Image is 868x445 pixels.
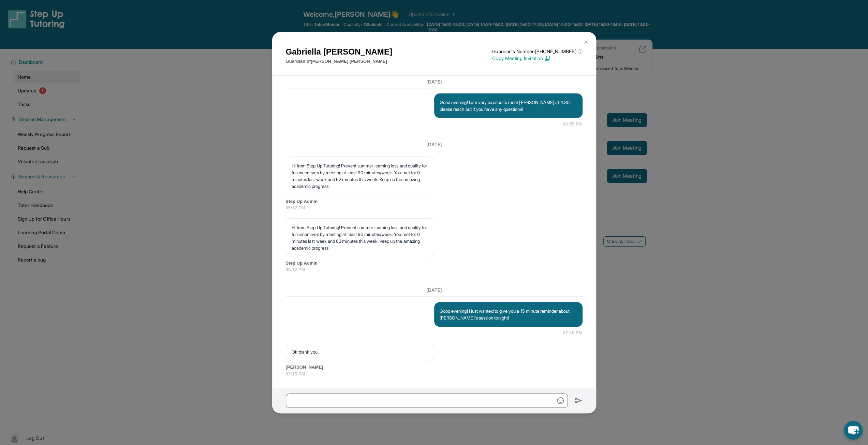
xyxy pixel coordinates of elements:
p: Hi from Step Up Tutoring! Prevent summer learning loss and qualify for fun incentives by meeting ... [292,162,428,190]
span: Step Up Admin [286,260,583,267]
span: ⓘ [577,48,582,55]
p: Copy Meeting Invitation [492,55,582,62]
p: Good evening! I just wanted to give you a 15 minute reminder about [PERSON_NAME]'s session tonight! [440,308,577,321]
span: 07:15 PM [286,371,583,377]
p: Guardian of [PERSON_NAME] [PERSON_NAME] [286,58,392,65]
button: chat-button [844,421,863,440]
span: Step Up Admin [286,198,583,205]
span: [PERSON_NAME] [286,364,583,371]
img: Emoji [557,397,564,404]
img: Send icon [575,397,583,405]
h3: [DATE] [286,287,583,294]
h3: [DATE] [286,78,583,85]
span: 05:12 PM [286,205,583,211]
span: 05:12 PM [286,266,583,273]
span: 07:15 PM [563,329,583,336]
span: 06:55 PM [563,121,583,128]
img: Copy Icon [544,55,550,61]
h3: [DATE] [286,141,583,148]
p: Good evening! I am very excited to meet [PERSON_NAME] at 4:30! please reach out if you have any q... [440,99,577,113]
h1: Gabriella [PERSON_NAME] [286,46,392,58]
p: Hi from Step Up Tutoring! Prevent summer learning loss and qualify for fun incentives by meeting ... [292,224,428,251]
img: Close Icon [583,40,589,45]
p: Guardian's Number: [PHONE_NUMBER] [492,48,582,55]
p: Ok thank you. [292,348,428,355]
